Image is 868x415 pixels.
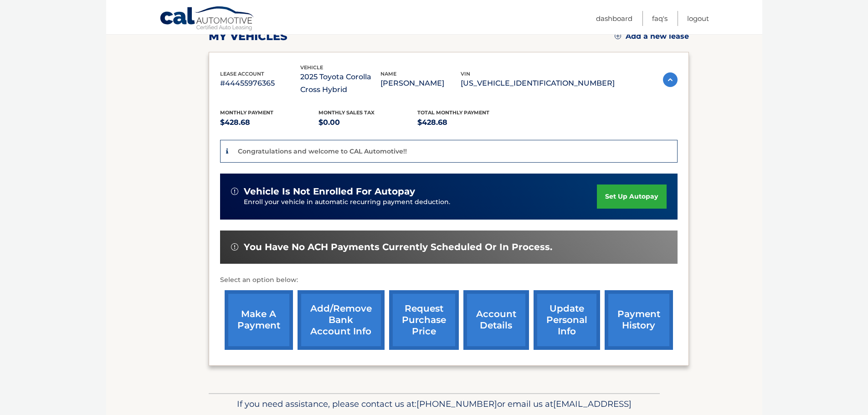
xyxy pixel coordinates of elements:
span: lease account [220,71,264,77]
a: make a payment [225,290,293,350]
p: [US_VEHICLE_IDENTIFICATION_NUMBER] [461,77,615,90]
span: name [380,71,396,77]
p: Select an option below: [220,275,678,286]
span: You have no ACH payments currently scheduled or in process. [244,241,552,253]
span: Monthly sales Tax [318,109,375,116]
span: Monthly Payment [220,109,273,116]
a: Add/Remove bank account info [298,290,385,350]
p: [PERSON_NAME] [380,77,461,90]
p: $0.00 [318,116,417,129]
p: $428.68 [220,116,319,129]
a: Cal Automotive [159,6,255,32]
p: Enroll your vehicle in automatic recurring payment deduction. [244,197,597,207]
span: [PHONE_NUMBER] [416,399,497,409]
span: vin [461,71,470,77]
a: set up autopay [597,184,666,209]
span: vehicle [300,64,323,71]
img: add.svg [615,33,621,39]
p: Congratulations and welcome to CAL Automotive!! [238,147,407,155]
img: alert-white.svg [231,243,238,251]
a: Dashboard [596,11,632,26]
a: payment history [605,290,673,350]
a: Add a new lease [615,32,689,41]
p: 2025 Toyota Corolla Cross Hybrid [300,71,380,96]
p: $428.68 [417,116,516,129]
a: FAQ's [652,11,668,26]
h2: my vehicles [209,30,288,43]
a: account details [463,290,529,350]
a: request purchase price [389,290,459,350]
img: accordion-active.svg [663,72,678,87]
p: #44455976365 [220,77,300,90]
span: Total Monthly Payment [417,109,489,116]
img: alert-white.svg [231,188,238,195]
span: vehicle is not enrolled for autopay [244,186,415,197]
a: update personal info [534,290,600,350]
a: Logout [687,11,709,26]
